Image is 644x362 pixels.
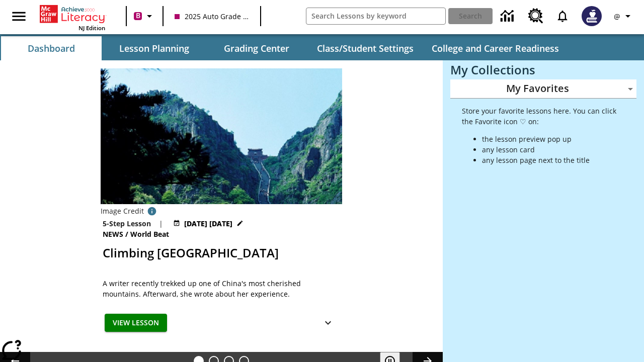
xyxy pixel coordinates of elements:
[130,229,171,240] span: World Beat
[101,68,342,204] img: 6000 stone steps to climb Mount Tai in Chinese countryside
[159,218,163,229] span: |
[4,2,34,31] button: Open side menu
[482,134,617,144] li: the lesson preview pop up
[184,218,232,229] span: [DATE] [DATE]
[522,3,549,30] a: Resource Center, Will open in new tab
[450,79,636,99] div: My Favorites
[125,229,128,239] span: /
[582,6,602,26] img: Avatar
[136,10,140,22] span: B
[130,7,159,25] button: Boost Class color is violet red. Change class color
[103,278,340,299] div: A writer recently trekked up one of China's most cherished mountains. Afterward, she wrote about ...
[144,204,160,218] button: Credit for photo and all related images: Public Domain/Charlie Fong
[171,218,246,229] button: Jul 22 - Jun 30 Choose Dates
[103,218,151,229] p: 5-Step Lesson
[101,206,144,216] p: Image Credit
[78,24,105,32] span: NJ Edition
[40,3,105,32] div: Home
[306,8,445,24] input: search field
[103,244,340,262] h2: Climbing Mount Tai
[576,3,608,29] button: Select a new avatar
[309,36,422,60] button: Class/Student Settings
[1,36,102,60] button: Dashboard
[104,36,204,60] button: Lesson Planning
[175,11,249,22] span: 2025 Auto Grade 10
[495,3,522,30] a: Data Center
[549,3,576,29] a: Notifications
[318,314,338,332] button: Show Details
[105,314,167,332] button: View Lesson
[206,36,307,60] button: Grading Center
[482,144,617,155] li: any lesson card
[450,63,636,77] h3: My Collections
[608,7,640,25] button: Profile/Settings
[40,4,105,24] a: Home
[614,11,620,22] span: @
[424,36,567,60] button: College and Career Readiness
[482,155,617,165] li: any lesson page next to the title
[103,229,125,240] span: News
[462,106,617,127] p: Store your favorite lessons here. You can click the Favorite icon ♡ on:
